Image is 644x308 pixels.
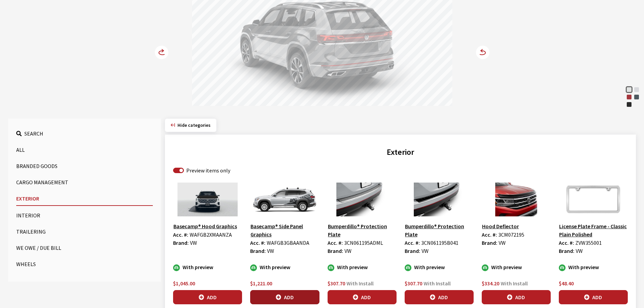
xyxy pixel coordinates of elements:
[498,231,524,238] span: 3CM072195
[190,231,232,238] span: WAFGB2XMAANZA
[328,183,397,216] img: Image for Bumperdillo® Protection Plate
[344,239,383,246] span: 3CN061195ADML
[405,263,474,271] div: With preview
[482,222,519,231] button: Hood Deflector
[16,175,153,189] button: Cargo Management
[173,183,242,216] img: Image for Basecamp® Hood Graphics
[190,239,197,246] span: VW
[328,239,343,247] label: Acc. #:
[250,239,265,247] label: Acc. #:
[328,222,397,239] button: Bumperdillo® Protection Plate
[405,290,474,304] button: Add
[328,247,343,255] label: Brand:
[250,290,319,304] button: Add
[482,239,497,247] label: Brand:
[559,222,628,239] button: License Plate Frame - Classic Plain Polished
[267,239,309,246] span: WAFGB3GBAANDA
[16,159,153,173] button: Branded Goods
[16,192,153,206] button: Exterior
[165,119,216,132] button: Hide categories
[16,241,153,255] button: We Owe / Due Bill
[267,247,274,254] span: VW
[16,257,153,271] button: Wheels
[559,239,574,247] label: Acc. #:
[328,290,397,304] button: Add
[250,222,319,239] button: Basecamp® Side Panel Graphics
[24,130,43,137] span: Search
[575,239,602,246] span: ZVW355001
[250,280,272,287] span: $1,221.00
[347,280,374,287] span: With Install
[177,122,211,128] span: Click to hide category section.
[16,225,153,238] button: Trailering
[482,183,551,216] img: Image for Hood Deflector
[482,290,551,304] button: Add
[405,183,474,216] img: Image for Bumperdillo® Protection Plate
[250,183,319,216] img: Image for Basecamp® Side Panel Graphics
[633,94,640,100] div: Platinum Gray Metallic
[173,146,628,158] h2: Exterior
[405,222,474,239] button: Bumperdillo® Protection Plate
[250,263,319,271] div: With preview
[344,247,352,254] span: VW
[559,183,628,216] img: Image for License Plate Frame - Classic Plain Polished
[173,263,242,271] div: With preview
[422,247,429,254] span: VW
[499,239,506,246] span: VW
[576,247,583,254] span: VW
[173,239,189,247] label: Brand:
[424,280,451,287] span: With Install
[626,94,633,100] div: Aurora Red Metallic
[482,231,497,239] label: Acc. #:
[559,247,574,255] label: Brand:
[559,263,628,271] div: With preview
[173,222,237,231] button: Basecamp® Hood Graphics
[482,263,551,271] div: With preview
[186,166,230,174] label: Preview items only
[250,247,266,255] label: Brand:
[421,239,458,246] span: 3CN061195B041
[173,280,195,287] span: $1,045.00
[173,231,188,239] label: Acc. #:
[559,290,628,304] button: Add
[501,280,528,287] span: With Install
[328,280,345,287] span: $307.70
[405,239,420,247] label: Acc. #:
[559,280,574,287] span: $48.40
[16,209,153,222] button: Interior
[328,263,397,271] div: With preview
[626,101,633,108] div: Deep Black Pearl
[405,247,420,255] label: Brand:
[633,86,640,93] div: Silver Mist Metallic
[626,86,633,93] div: Opal White Pearl
[173,290,242,304] button: Add
[482,280,499,287] span: $334.20
[16,143,153,157] button: All
[405,280,422,287] span: $307.70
